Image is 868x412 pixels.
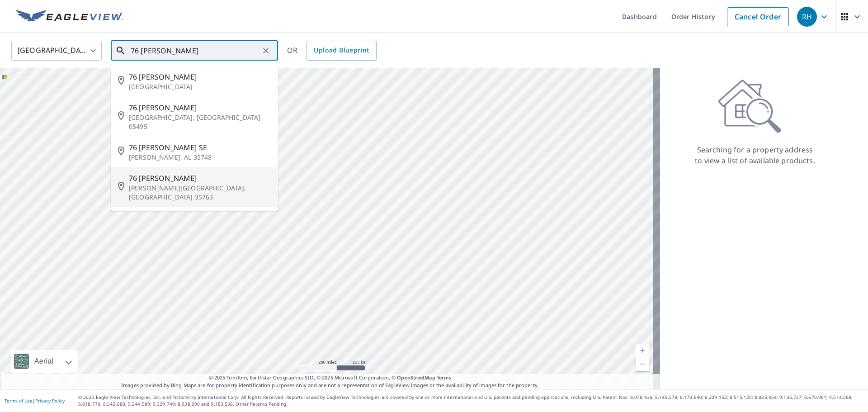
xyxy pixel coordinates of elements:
[129,142,271,153] span: 76 [PERSON_NAME] SE
[259,44,272,57] button: Clear
[287,41,377,61] div: OR
[797,7,817,27] div: RH
[437,374,452,381] a: Terms
[16,10,123,24] img: EV Logo
[131,38,259,63] input: Search by address or latitude-longitude
[35,398,65,404] a: Privacy Policy
[129,173,271,184] span: 76 [PERSON_NAME]
[11,38,102,63] div: [GEOGRAPHIC_DATA]
[78,394,863,407] p: © 2025 Eagle View Technologies, Inc. and Pictometry International Corp. All Rights Reserved. Repo...
[32,350,56,373] div: Aerial
[636,357,649,371] a: Current Level 5, Zoom Out
[397,374,435,381] a: OpenStreetMap
[11,350,78,373] div: Aerial
[129,153,271,162] p: [PERSON_NAME], AL 35748
[129,184,271,202] p: [PERSON_NAME][GEOGRAPHIC_DATA], [GEOGRAPHIC_DATA] 35763
[727,7,789,26] a: Cancel Order
[129,71,271,82] span: 76 [PERSON_NAME]
[129,113,271,131] p: [GEOGRAPHIC_DATA], [GEOGRAPHIC_DATA] 05495
[694,144,816,166] p: Searching for a property address to view a list of available products.
[314,45,369,56] span: Upload Blueprint
[5,398,65,403] p: |
[307,41,376,61] a: Upload Blueprint
[129,82,271,91] p: [GEOGRAPHIC_DATA]
[636,344,649,357] a: Current Level 5, Zoom In
[5,398,33,404] a: Terms of Use
[129,102,271,113] span: 76 [PERSON_NAME]
[209,374,452,382] span: © 2025 TomTom, Earthstar Geographics SIO, © 2025 Microsoft Corporation, ©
